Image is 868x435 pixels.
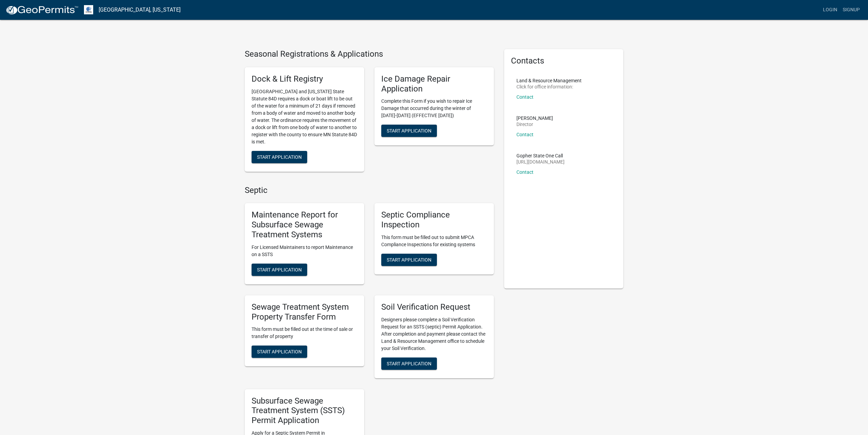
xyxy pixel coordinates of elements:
img: Otter Tail County, Minnesota [84,5,93,14]
span: Start Application [257,349,302,354]
span: Start Application [387,361,431,366]
p: Director [516,122,553,127]
a: [GEOGRAPHIC_DATA], [US_STATE] [99,4,181,16]
button: Start Application [381,125,437,137]
p: This form must be filled out to submit MPCA Compliance Inspections for existing systems [381,234,487,248]
span: Start Application [257,267,302,272]
button: Start Application [381,254,437,266]
p: This form must be filled out at the time of sale or transfer of property [252,326,357,340]
button: Start Application [252,264,307,276]
span: Start Application [257,154,302,159]
p: [GEOGRAPHIC_DATA] and [US_STATE] State Statute 84D requires a dock or boat lift to be out of the ... [252,88,357,145]
h5: Soil Verification Request [381,302,487,312]
h5: Maintenance Report for Subsurface Sewage Treatment Systems [252,210,357,239]
p: Land & Resource Management [516,78,582,83]
p: Gopher State One Call [516,153,565,158]
h5: Ice Damage Repair Application [381,74,487,94]
a: Contact [516,132,533,137]
p: Complete this Form if you wish to repair Ice Damage that occurred during the winter of [DATE]-[DA... [381,98,487,119]
h4: Septic [245,185,494,195]
h5: Septic Compliance Inspection [381,210,487,230]
button: Start Application [252,151,307,163]
button: Start Application [252,346,307,358]
h5: Dock & Lift Registry [252,74,357,84]
p: For Licensed Maintainers to report Maintenance on a SSTS [252,244,357,258]
span: Start Application [387,257,431,262]
a: Signup [840,3,863,16]
h5: Sewage Treatment System Property Transfer Form [252,302,357,322]
h5: Subsurface Sewage Treatment System (SSTS) Permit Application [252,396,357,425]
p: [PERSON_NAME] [516,116,553,121]
p: [URL][DOMAIN_NAME] [516,159,565,164]
h4: Seasonal Registrations & Applications [245,49,494,59]
a: Login [820,3,840,16]
a: Contact [516,169,533,175]
p: Designers please complete a Soil Verification Request for an SSTS (septic) Permit Application. Af... [381,316,487,352]
span: Start Application [387,128,431,134]
a: Contact [516,94,533,100]
p: Click for office information: [516,84,582,89]
button: Start Application [381,357,437,370]
h5: Contacts [511,56,617,66]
